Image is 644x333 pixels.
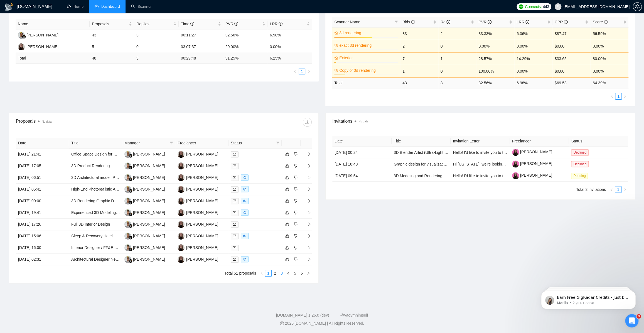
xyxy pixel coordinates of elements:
li: 1 [265,270,272,277]
span: dislike [294,175,298,180]
span: Connects: [525,4,542,10]
a: Graphic design for visualizations for company website [394,162,487,166]
button: left [292,68,299,75]
td: 64.39 % [590,77,628,88]
a: 3D Architectural model: Photorealistic video and images [71,175,168,180]
img: MY [178,198,185,204]
span: like [285,257,289,262]
span: left [610,188,613,191]
a: Exterior [339,55,397,61]
img: HM [124,233,131,240]
span: Pending [571,173,588,179]
img: logo [4,3,13,11]
a: [PERSON_NAME] [512,150,552,154]
span: like [285,210,289,215]
span: 443 [543,4,549,10]
span: info-circle [279,22,282,26]
p: Message from Mariia, sent 2 дн. назад [24,21,96,26]
a: Declined [571,150,591,154]
span: dislike [294,199,298,203]
td: 28.57% [476,52,514,65]
td: 48 [90,53,134,64]
a: 3D Product Rendering [71,164,110,168]
img: gigradar-bm.png [129,154,132,158]
img: Profile image for Mariia [13,17,21,26]
img: gigradar-bm.png [22,35,26,39]
img: MY [178,151,185,158]
span: right [623,95,627,98]
div: [PERSON_NAME] [133,163,165,169]
img: MY [18,43,25,50]
span: dislike [294,222,298,226]
span: filter [170,141,173,145]
img: gigradar-bm.png [129,189,132,193]
a: HM[PERSON_NAME] [124,245,165,250]
a: Pending [571,173,590,178]
span: LRR [270,22,282,26]
span: Dashboard [101,4,120,9]
a: HM[PERSON_NAME] [124,222,165,226]
span: dashboard [95,4,99,8]
th: Name [16,19,90,29]
li: 3 [278,270,285,277]
span: info-circle [190,22,194,26]
a: setting [633,4,642,9]
iframe: Intercom notifications сообщение [533,279,644,318]
li: 1 [299,68,305,75]
td: 00:29:48 [179,53,223,64]
li: 5 [292,270,298,277]
div: [PERSON_NAME] [186,233,218,239]
img: HM [124,186,131,193]
img: gigradar-bm.png [129,247,132,251]
div: [PERSON_NAME] [133,198,165,204]
img: upwork-logo.png [519,4,523,9]
span: PVR [225,22,239,26]
li: 2 [272,270,278,277]
button: like [284,151,291,157]
a: [PERSON_NAME] [512,173,552,177]
td: 31.25 % [223,53,268,64]
span: left [294,70,297,73]
a: Architectural Designer Needed for French Chateau Project [71,257,172,262]
td: 43 [400,77,438,88]
a: MY[PERSON_NAME] [178,210,218,214]
div: [PERSON_NAME] [186,163,218,169]
img: gigradar-bm.png [129,212,132,216]
td: 03:07:37 [179,41,223,53]
span: mail [233,176,236,179]
span: right [307,70,310,73]
td: 6.25 % [267,53,312,64]
a: 6 [299,270,305,276]
a: 1 [615,186,621,193]
li: 4 [285,270,292,277]
img: MY [178,209,185,216]
a: HM[PERSON_NAME] [124,175,165,179]
a: Copy of 3d rendering [339,67,397,73]
a: HM[PERSON_NAME] [124,210,165,214]
a: Full 3D Interior Design [71,222,110,226]
span: dislike [294,234,298,238]
td: Total [16,53,90,64]
div: [PERSON_NAME] [133,209,165,216]
div: Proposals [16,118,164,127]
a: HM[PERSON_NAME] [124,187,165,191]
td: 3 [438,77,476,88]
div: [PERSON_NAME] [186,209,218,216]
a: HM[PERSON_NAME] [18,33,58,37]
a: MY[PERSON_NAME] [178,222,218,226]
button: download [303,118,312,127]
td: 0 [438,65,476,77]
img: MY [178,186,185,193]
a: MY[PERSON_NAME] [178,187,218,191]
a: High-End Photorealistic Architectural Animation (4–5 min) & 8K Renders for Luxury High-Rise. [71,187,233,191]
span: CPR [555,20,568,24]
img: HM [124,244,131,251]
td: 3 [134,53,179,64]
span: like [285,152,289,156]
td: 20.00% [223,41,268,53]
button: like [284,174,291,181]
span: left [610,95,613,98]
a: exact 3d rendering [339,42,397,48]
td: 6.98% [267,29,312,41]
td: 7 [400,52,438,65]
